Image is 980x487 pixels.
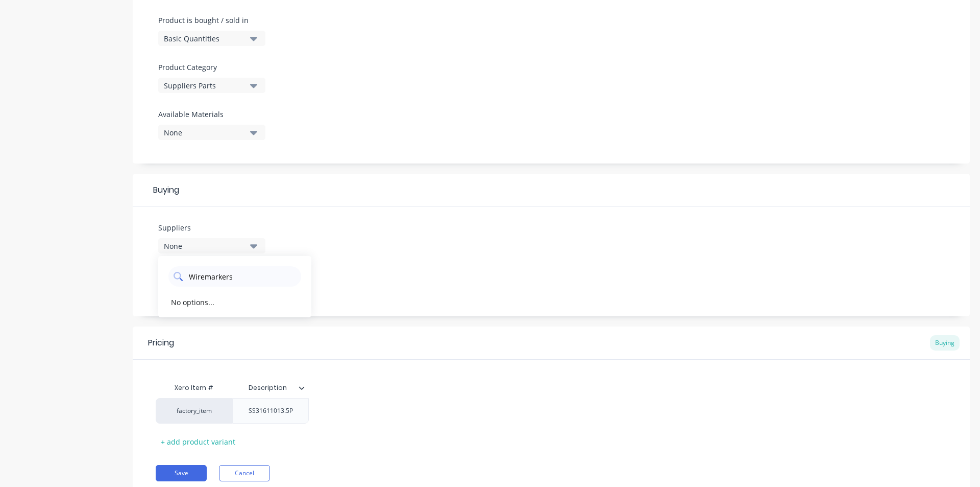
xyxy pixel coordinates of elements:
div: Buying [930,335,960,351]
div: Xero Item # [156,378,232,398]
button: Save [156,465,207,481]
div: SS31611013.5P [240,404,301,418]
button: None [158,125,265,140]
div: factory_item [166,406,222,415]
button: Basic Quantities [158,31,265,46]
div: Basic Quantities [164,33,246,44]
button: Cancel [219,465,270,481]
div: Description [232,375,303,401]
div: None [164,241,246,251]
button: None [158,238,265,253]
label: Product is bought / sold in [158,15,260,26]
label: Suppliers [158,222,265,233]
label: Product Category [158,62,260,73]
div: factory_itemSS31611013.5P [156,398,309,424]
div: Buying [133,174,970,207]
div: Description [232,378,309,398]
button: Suppliers Parts [158,78,265,93]
div: None [164,127,246,138]
div: No options... [171,296,214,307]
div: + add product variant [156,434,240,450]
label: Available Materials [158,109,265,120]
div: Pricing [148,337,174,349]
div: Suppliers Parts [164,80,246,91]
